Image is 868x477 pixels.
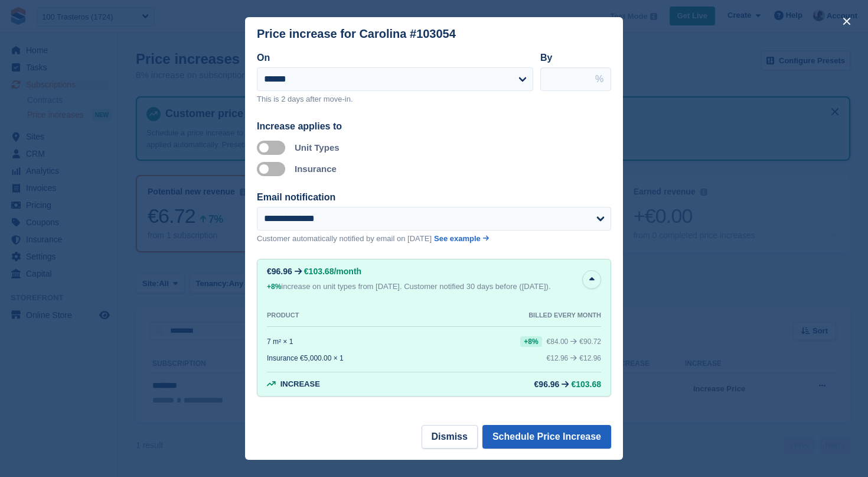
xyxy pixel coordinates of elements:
label: By [540,53,552,63]
span: increase on unit types from [DATE]. [267,282,402,291]
button: Schedule Price Increase [482,425,611,449]
div: +8% [520,336,541,347]
span: €12.96 [579,354,601,362]
span: See example [434,234,481,243]
label: Insurance [295,164,337,174]
div: 7 m² × 1 [267,338,293,346]
div: €96.96 [534,379,560,389]
div: €84.00 [547,338,569,346]
button: close [837,12,856,31]
p: Customer automatically notified by email on [DATE] [257,233,432,245]
span: €103.68 [571,379,601,389]
label: Apply to unit types [257,147,290,148]
div: Price increase for Carolina #103054 [257,27,456,41]
a: See example [434,233,489,245]
p: This is 2 days after move-in. [257,93,533,105]
span: €103.68 [304,267,334,276]
span: Customer notified 30 days before ([DATE]). [404,282,550,291]
label: Unit Types [295,142,340,152]
div: Increase applies to [257,119,611,134]
label: On [257,53,270,63]
div: +8% [267,281,281,293]
div: Insurance €5,000.00 × 1 [267,354,344,362]
div: PRODUCT [267,311,299,319]
div: €96.96 [267,267,292,276]
div: €12.96 [547,354,569,362]
span: €90.72 [579,338,601,346]
span: Increase [280,379,320,388]
button: Dismiss [422,425,478,449]
label: Apply to insurance [257,168,290,170]
label: Email notification [257,192,335,202]
span: /month [334,267,361,276]
div: BILLED EVERY MONTH [528,311,601,319]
